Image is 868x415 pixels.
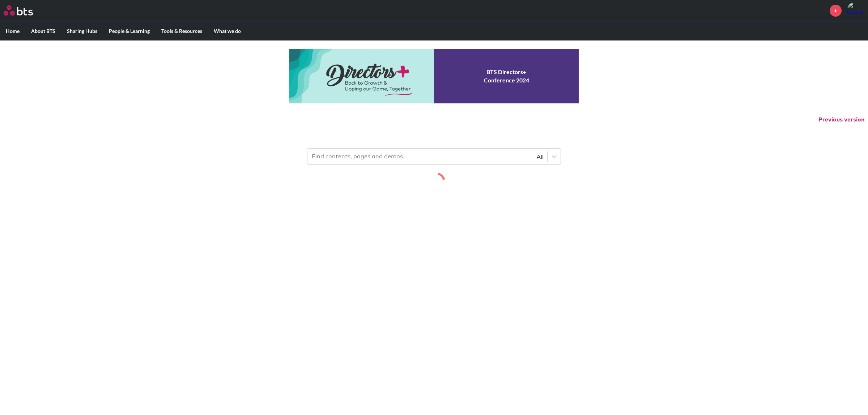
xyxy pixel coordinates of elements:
[307,149,488,164] input: Find contents, pages and demos...
[818,116,864,124] button: Previous version
[492,153,544,161] div: All
[4,5,46,16] a: Go home
[61,22,103,40] label: Sharing Hubs
[847,2,864,19] img: Cristian Rossato
[847,2,864,19] a: Profile
[103,22,156,40] label: People & Learning
[4,5,33,16] img: BTS Logo
[289,49,579,103] a: Conference 2024
[208,22,247,40] label: What we do
[25,22,61,40] label: About BTS
[830,5,842,17] a: +
[156,22,208,40] label: Tools & Resources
